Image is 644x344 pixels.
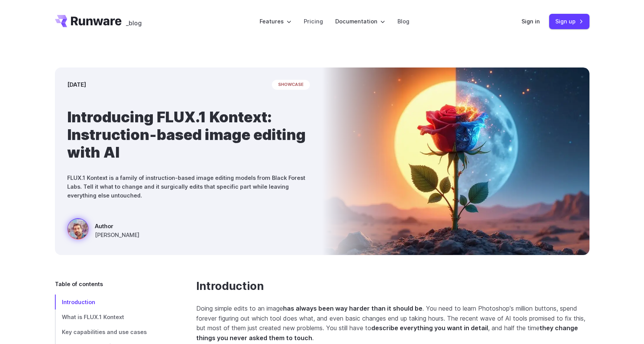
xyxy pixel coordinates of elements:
a: What is FLUX.1 Kontext [55,309,172,324]
a: Blog [397,17,409,26]
a: Key capabilities and use cases [55,324,172,339]
strong: has always been way harder than it should be [283,304,422,312]
strong: describe everything you want in detail [371,324,488,332]
a: Pricing [304,17,323,26]
span: _blog [126,20,142,26]
label: Features [260,17,291,26]
span: [PERSON_NAME] [95,230,139,239]
a: Go to / [55,15,122,27]
a: _blog [126,15,142,27]
span: What is FLUX.1 Kontext [62,314,124,320]
a: Sign up [549,14,589,29]
span: Author [95,222,139,230]
h1: Introducing FLUX.1 Kontext: Instruction-based image editing with AI [67,108,310,161]
label: Documentation [335,17,385,26]
p: Doing simple edits to an image . You need to learn Photoshop's million buttons, spend forever fig... [196,304,589,343]
a: Introduction [196,280,264,293]
img: Surreal rose in a desert landscape, split between day and night with the sun and moon aligned beh... [322,67,589,255]
a: Sign in [521,17,540,26]
a: Introduction [55,295,172,309]
span: Table of contents [55,280,103,288]
a: Surreal rose in a desert landscape, split between day and night with the sun and moon aligned beh... [67,218,139,243]
p: FLUX.1 Kontext is a family of instruction-based image editing models from Black Forest Labs. Tell... [67,173,310,200]
time: [DATE] [67,80,86,89]
span: Introduction [62,299,95,305]
span: Key capabilities and use cases [62,329,147,335]
span: showcase [272,80,310,90]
